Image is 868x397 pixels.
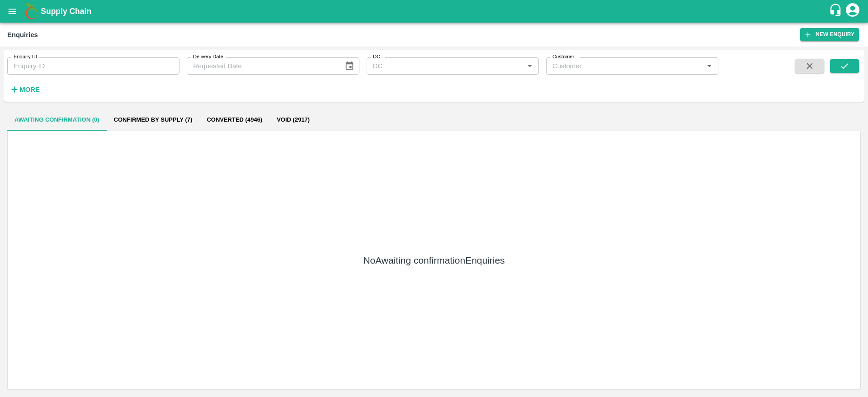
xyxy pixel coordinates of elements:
[199,109,269,131] button: Converted (4946)
[41,7,91,16] b: Supply Chain
[363,254,505,267] h5: No Awaiting confirmation Enquiries
[829,3,844,19] div: customer-support
[341,57,358,75] button: Choose date
[7,109,107,131] button: Awaiting confirmation (0)
[193,53,223,61] label: Delivery Date
[7,29,38,41] div: Enquiries
[552,53,574,61] label: Customer
[23,2,41,20] img: logo
[2,1,23,22] button: open drawer
[269,109,317,131] button: Void (2917)
[7,57,179,75] input: Enquiry ID
[41,5,829,18] a: Supply Chain
[19,86,40,93] strong: More
[107,109,200,131] button: Confirmed by supply (7)
[549,60,701,72] input: Customer
[369,60,521,72] input: DC
[187,57,337,75] input: Requested Date
[7,82,42,97] button: More
[800,28,859,41] button: New Enquiry
[703,60,715,72] button: Open
[14,53,37,61] label: Enquiry ID
[524,60,536,72] button: Open
[373,53,380,61] label: DC
[844,2,861,21] div: account of current user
